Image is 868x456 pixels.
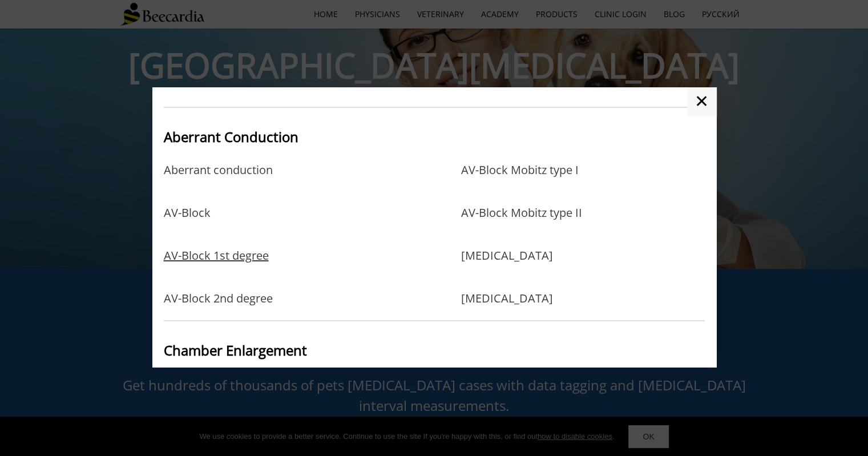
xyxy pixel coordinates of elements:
span: Chamber Enlargement [164,341,307,360]
a: [MEDICAL_DATA] [461,292,553,305]
a: AV-Block [164,206,211,243]
span: Aberrant Conduction [164,127,298,146]
a: AV-Block 1st degree [164,249,269,286]
a: ✕ [687,87,716,116]
a: [MEDICAL_DATA] [461,249,553,286]
a: Aberrant conduction [164,163,273,200]
a: AV-Block 2nd degree [164,292,273,305]
a: AV-Block Mobitz type II [461,206,582,243]
a: AV-Block Mobitz type I [461,163,579,200]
